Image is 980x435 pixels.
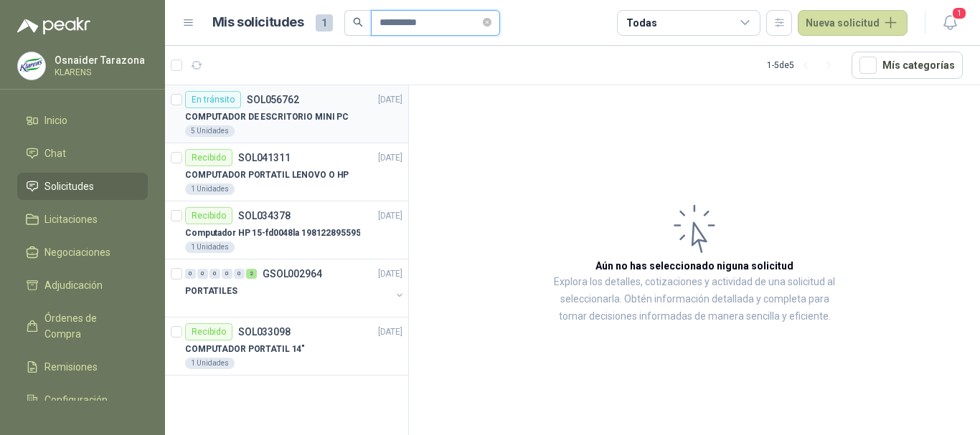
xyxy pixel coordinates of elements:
[185,265,405,311] a: 0 0 0 0 0 2 GSOL002964[DATE] PORTATILES
[552,274,837,325] p: Explora los detalles, cotizaciones y actividad de una solicitud al seleccionarla. Obtén informaci...
[44,113,67,128] span: Inicio
[185,242,235,253] div: 1 Unidades
[197,269,208,279] div: 0
[378,209,402,223] p: [DATE]
[165,85,408,143] a: En tránsitoSOL056762[DATE] COMPUTADOR DE ESCRITORIO MINI PC5 Unidades
[185,323,232,340] div: Recibido
[238,153,291,163] p: SOL041311
[185,125,235,137] div: 5 Unidades
[238,211,291,221] p: SOL034378
[185,91,241,108] div: En tránsito
[18,52,45,80] img: Company Logo
[185,226,360,240] p: Computador HP 15-fd0048la 198122895595
[17,305,148,348] a: Órdenes de Compra
[212,12,304,33] h1: Mis solicitudes
[378,325,402,339] p: [DATE]
[44,145,66,161] span: Chat
[767,54,840,77] div: 1 - 5 de 5
[353,17,363,27] span: search
[55,68,145,77] p: KLARENS
[316,14,333,32] span: 1
[44,244,110,260] span: Negociaciones
[185,168,349,182] p: COMPUTADOR PORTATIL LENOVO O HP
[44,277,103,293] span: Adjudicación
[378,151,402,165] p: [DATE]
[378,93,402,107] p: [DATE]
[165,201,408,259] a: RecibidoSOL034378[DATE] Computador HP 15-fd0048la 1981228955951 Unidades
[222,269,232,279] div: 0
[185,269,196,279] div: 0
[238,327,291,337] p: SOL033098
[263,269,322,279] p: GSOL002964
[17,140,148,167] a: Chat
[44,211,98,227] span: Licitaciones
[17,386,148,414] a: Configuración
[951,6,967,20] span: 1
[44,392,108,408] span: Configuración
[44,178,94,194] span: Solicitudes
[17,107,148,134] a: Inicio
[246,269,257,279] div: 2
[185,183,235,195] div: 1 Unidades
[165,317,408,376] a: RecibidoSOL033098[DATE] COMPUTADOR PORTATIL 14"1 Unidades
[937,10,963,36] button: 1
[483,16,491,29] span: close-circle
[378,267,402,281] p: [DATE]
[17,173,148,200] a: Solicitudes
[185,149,232,166] div: Recibido
[44,310,134,342] span: Órdenes de Compra
[17,17,90,34] img: Logo peakr
[185,358,235,369] div: 1 Unidades
[234,269,245,279] div: 0
[798,10,908,36] button: Nueva solicitud
[17,206,148,233] a: Licitaciones
[185,110,349,124] p: COMPUTADOR DE ESCRITORIO MINI PC
[165,143,408,201] a: RecibidoSOL041311[DATE] COMPUTADOR PORTATIL LENOVO O HP1 Unidades
[209,269,220,279] div: 0
[185,285,237,298] p: PORTATILES
[185,207,232,224] div: Recibido
[17,353,148,381] a: Remisiones
[185,343,305,356] p: COMPUTADOR PORTATIL 14"
[247,95,299,105] p: SOL056762
[626,15,656,31] div: Todas
[595,258,793,274] h3: Aún no has seleccionado niguna solicitud
[17,239,148,266] a: Negociaciones
[17,272,148,299] a: Adjudicación
[44,359,98,375] span: Remisiones
[483,18,491,27] span: close-circle
[852,52,963,79] button: Mís categorías
[55,55,145,65] p: Osnaider Tarazona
